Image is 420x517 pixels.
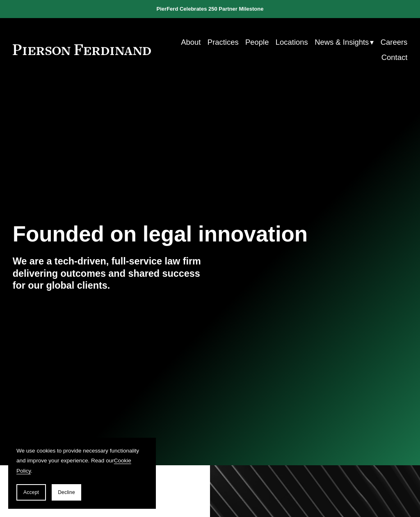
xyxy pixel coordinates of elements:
a: Cookie Policy [16,457,131,473]
a: folder dropdown [315,34,374,50]
button: Decline [52,484,81,501]
a: Locations [276,34,308,50]
span: Decline [58,489,75,495]
a: Careers [381,34,408,50]
a: Practices [208,34,239,50]
a: People [245,34,269,50]
p: We use cookies to provide necessary functionality and improve your experience. Read our . [16,446,148,476]
span: Accept [23,489,39,495]
a: Contact [381,50,408,65]
button: Accept [16,484,46,501]
h4: We are a tech-driven, full-service law firm delivering outcomes and shared success for our global... [13,255,210,292]
span: News & Insights [315,35,369,49]
a: About [181,34,201,50]
h1: Founded on legal innovation [13,222,342,246]
section: Cookie banner [8,438,156,509]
